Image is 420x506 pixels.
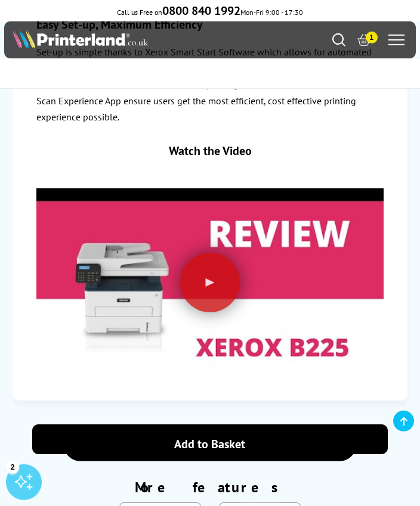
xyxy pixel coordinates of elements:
a: Search [332,33,345,46]
a: 0800 840 1992 [162,8,240,17]
b: 0800 840 1992 [162,3,240,18]
div: More features [32,478,388,502]
a: Printerland Logo [13,29,210,51]
a: 1 [357,33,370,46]
img: Play [36,169,384,429]
img: Printerland Logo [13,29,148,48]
span: 1 [366,32,378,44]
div: 2 [6,460,19,473]
a: Add to Basket [63,427,357,461]
a: View Brochure [32,424,388,454]
p: Features such as automatic double-sided printing combined with the Xerox Print and Scan Experienc... [36,76,384,125]
div: Watch the Video [36,143,384,159]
